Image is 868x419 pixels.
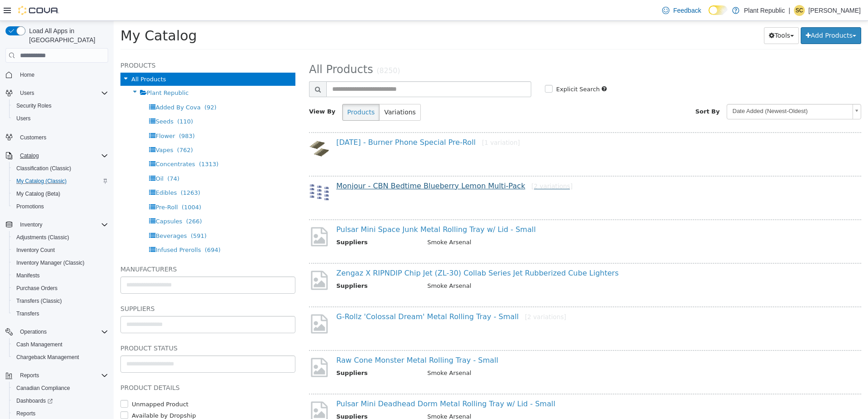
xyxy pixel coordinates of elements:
img: missing-image.png [195,379,216,401]
span: Added By Cova [42,83,87,90]
span: Reports [16,370,108,381]
span: Adjustments (Classic) [13,232,108,243]
a: Monjour - CBN Bedtime Blueberry Lemon Multi-Pack[2 variations] [223,161,459,169]
span: Pre-Roll [42,183,64,190]
button: Catalog [2,149,112,162]
span: Flower [42,112,61,118]
span: My Catalog (Beta) [16,190,60,197]
span: Cash Management [13,339,108,350]
span: (110) [64,97,80,104]
span: (591) [77,212,93,218]
a: Raw Cone Monster Metal Rolling Tray - Small [223,335,384,344]
span: Users [13,113,108,124]
h5: Product Status [7,322,182,333]
span: Capsules [42,197,69,204]
a: [DATE] - Burner Phone Special Pre-Roll[1 variation] [223,117,406,126]
a: Transfers (Classic) [13,296,65,306]
span: Promotions [13,201,108,212]
span: Inventory [20,221,42,228]
a: G-Rollz 'Colossal Dream' Metal Rolling Tray - Small[2 variations] [223,291,453,300]
span: Dashboards [13,395,108,406]
p: | [788,5,790,16]
h5: Manufacturers [7,243,182,254]
button: Home [2,68,112,81]
span: My Catalog (Beta) [13,188,108,199]
img: missing-image.png [195,248,216,271]
button: Customers [2,130,112,143]
a: Dashboards [9,394,112,407]
span: Inventory Count [13,245,108,256]
span: Purchase Orders [13,283,108,294]
button: Reports [2,369,112,382]
span: Dark Mode [708,15,709,15]
span: Infused Prerolls [42,226,87,232]
span: Reports [13,408,108,419]
button: Operations [16,326,50,337]
button: Cash Management [9,338,112,351]
button: Add Products [687,6,748,23]
span: Canadian Compliance [16,384,70,392]
button: Products [229,83,266,100]
button: Manifests [9,269,112,282]
a: Adjustments (Classic) [13,232,73,243]
span: My Catalog [7,7,83,23]
span: (1313) [85,140,105,147]
span: SC [796,5,803,16]
span: All Products [18,55,52,62]
div: Samantha Crosby [794,5,805,16]
img: missing-image.png [195,292,216,314]
a: Security Roles [13,100,55,111]
button: Operations [2,325,112,338]
button: Inventory Manager (Classic) [9,256,112,269]
button: My Catalog (Classic) [9,175,112,187]
span: Classification (Classic) [16,165,71,172]
span: (762) [64,126,80,133]
h5: Product Details [7,361,182,372]
span: Customers [20,134,46,141]
span: (74) [54,154,66,161]
span: Chargeback Management [16,354,79,361]
img: Cova [18,6,59,15]
span: Customers [16,131,108,143]
span: My Catalog (Classic) [16,177,67,185]
a: Classification (Classic) [13,163,75,174]
a: Inventory Count [13,245,59,256]
a: Customers [16,132,50,143]
span: Security Roles [16,102,51,109]
a: Inventory Manager (Classic) [13,257,88,268]
button: Promotions [9,200,112,213]
span: Reports [20,372,39,379]
button: Adjustments (Classic) [9,231,112,244]
th: Suppliers [223,348,307,359]
small: (8250) [263,46,287,54]
a: Purchase Orders [13,283,61,294]
span: All Products [195,42,259,55]
a: Date Added (Newest-Oldest) [613,83,748,99]
a: Cash Management [13,339,66,350]
button: Chargeback Management [9,351,112,364]
span: Date Added (Newest-Oldest) [614,84,735,98]
span: (92) [91,83,103,90]
a: My Catalog (Classic) [13,176,70,187]
a: Reports [13,408,39,419]
a: Pulsar Mini Deadhead Dorm Metal Rolling Tray w/ Lid - Small [223,379,442,387]
span: Transfers [16,310,39,317]
span: My Catalog (Classic) [13,176,108,187]
span: Canadian Compliance [13,383,108,394]
p: [PERSON_NAME] [808,5,861,16]
span: Chargeback Management [13,352,108,363]
span: (694) [91,226,107,232]
input: Dark Mode [708,5,728,15]
td: Smoke Arsenal [307,261,728,272]
span: Security Roles [13,100,108,111]
span: Users [16,115,30,122]
span: Operations [20,328,47,335]
small: [2 variations] [411,292,453,300]
span: Beverages [42,212,73,218]
h5: Products [7,39,182,50]
span: Transfers (Classic) [16,297,62,305]
span: Seeds [42,97,60,104]
img: missing-image.png [195,335,216,358]
small: [1 variation] [368,118,406,125]
span: (983) [65,112,81,118]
